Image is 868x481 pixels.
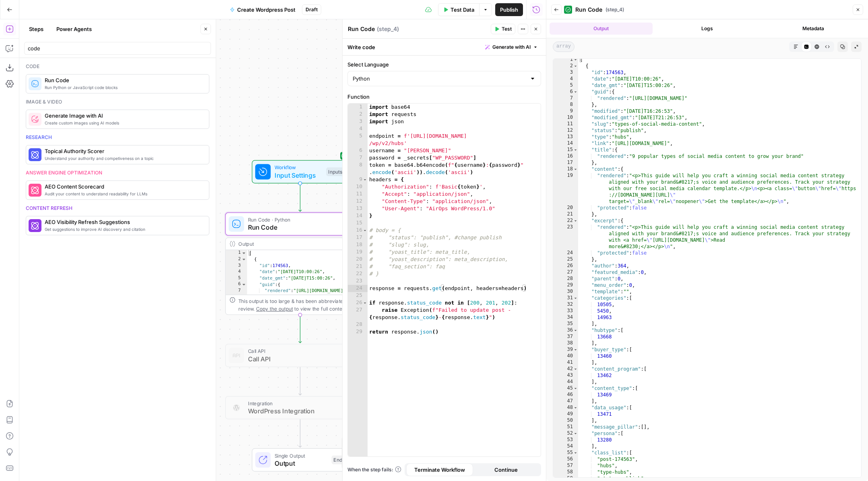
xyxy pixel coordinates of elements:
[348,227,368,234] div: 16
[656,23,759,35] button: Logs
[299,315,302,343] g: Edge from step_4 to step_3
[553,308,578,314] div: 33
[45,191,203,197] span: Audit your content to understand readability for LLMs
[26,205,209,212] div: Content refresh
[553,334,578,340] div: 37
[553,76,578,82] div: 4
[348,292,368,299] div: 25
[573,366,578,372] span: Toggle code folding, rows 42 through 44
[553,295,578,301] div: 31
[553,56,578,63] div: 1
[606,6,624,13] span: ( step_4 )
[553,437,578,443] div: 53
[248,222,348,232] span: Run Code
[248,347,349,355] span: Call API
[45,155,203,162] span: Understand your authority and competiveness on a topic
[553,69,578,76] div: 3
[438,3,479,16] button: Test Data
[348,205,368,212] div: 13
[573,430,578,437] span: Toggle code folding, rows 52 through 54
[414,466,465,474] span: Terminate Workflow
[348,285,368,292] div: 24
[45,84,203,91] span: Run Python or JavaScript code blocks
[553,301,578,308] div: 32
[348,241,368,249] div: 18
[494,466,518,474] span: Continue
[495,3,523,16] button: Publish
[573,404,578,411] span: Toggle code folding, rows 48 through 50
[237,6,296,14] span: Create Wordpress Post
[573,147,578,153] span: Toggle code folding, rows 15 through 17
[28,44,207,52] input: Search steps
[226,256,247,263] div: 2
[553,456,578,462] div: 56
[553,263,578,269] div: 26
[348,212,368,220] div: 14
[491,24,515,34] button: Test
[573,63,578,69] span: Toggle code folding, rows 2 through 391
[225,212,375,315] div: Run Code · PythonRun CodeStep 4Output[ { "id":174563, "date":"[DATE]T10:00:26", "date_gmt":"[DATE...
[553,108,578,114] div: 9
[553,160,578,166] div: 17
[553,430,578,437] div: 52
[348,256,368,263] div: 20
[348,234,368,241] div: 17
[553,321,578,327] div: 35
[348,220,368,227] div: 15
[256,306,293,311] span: Copy the output
[226,275,247,282] div: 5
[762,23,865,35] button: Metadata
[553,469,578,475] div: 58
[553,224,578,250] div: 23
[553,218,578,224] div: 22
[553,95,578,102] div: 7
[553,211,578,218] div: 21
[238,240,349,248] div: Output
[553,327,578,334] div: 36
[238,297,371,312] div: This output is too large & has been abbreviated for review. to view the full content.
[326,168,344,176] div: Inputs
[241,256,246,263] span: Toggle code folding, rows 2 through 74
[225,3,300,16] button: Create Wordpress Post
[553,411,578,417] div: 49
[553,256,578,263] div: 25
[553,41,575,52] span: array
[553,172,578,205] div: 19
[348,198,368,205] div: 12
[348,270,368,278] div: 22
[482,42,541,52] button: Generate with AI
[553,359,578,366] div: 41
[363,176,367,183] span: Toggle code folding, rows 9 through 14
[275,458,328,468] span: Output
[348,133,368,147] div: 5
[248,406,349,416] span: WordPress Integration
[553,134,578,140] div: 13
[348,299,368,307] div: 26
[45,147,203,155] span: Topical Authority Scorer
[573,218,578,224] span: Toggle code folding, rows 22 through 25
[502,25,512,33] span: Test
[348,278,368,285] div: 23
[26,134,209,141] div: Research
[553,398,578,404] div: 47
[226,282,247,288] div: 6
[573,56,578,63] span: Toggle code folding, rows 1 through 4415
[348,118,368,125] div: 3
[363,299,367,307] span: Toggle code folding, rows 26 through 27
[553,166,578,172] div: 18
[377,25,399,33] span: ( step_4 )
[553,314,578,321] div: 34
[225,160,375,184] div: WorkflowInput SettingsInputs
[226,263,247,269] div: 3
[45,120,203,126] span: Create custom images using AI models
[347,466,401,473] a: When the step fails:
[348,307,368,321] div: 27
[553,114,578,121] div: 10
[573,450,578,456] span: Toggle code folding, rows 55 through 71
[473,463,540,476] button: Continue
[348,176,368,183] div: 9
[575,6,602,14] span: Run Code
[275,452,328,459] span: Single Output
[306,6,318,13] span: Draft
